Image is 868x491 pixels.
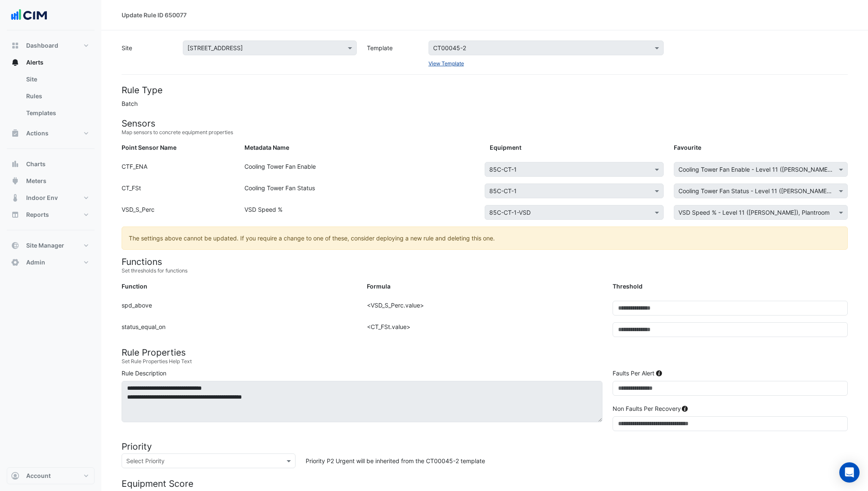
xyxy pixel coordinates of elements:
[7,467,95,484] button: Account
[11,194,19,202] app-icon: Indoor Env
[239,205,485,223] div: VSD Speed %
[117,205,239,223] div: VSD_S_Perc
[122,118,848,129] h4: Sensors
[26,258,45,267] span: Admin
[11,210,19,219] app-icon: Reports
[26,129,49,138] span: Actions
[122,227,848,250] ngb-alert: The settings above cannot be updated. If you require a change to one of these, consider deploying...
[7,173,95,189] button: Meters
[19,88,95,105] a: Rules
[26,194,58,202] span: Indoor Env
[26,58,43,67] span: Alerts
[362,301,607,322] div: <VSD_S_Perc.value>
[613,283,643,290] strong: Threshold
[7,37,95,54] button: Dashboard
[117,322,362,344] div: status_equal_on
[613,369,654,378] label: Faults Per Alert
[11,58,19,67] app-icon: Alerts
[19,71,95,88] a: Site
[7,125,95,142] button: Actions
[11,177,19,185] app-icon: Meters
[26,177,46,185] span: Meters
[11,41,19,50] app-icon: Dashboard
[485,205,664,220] app-equipment-select: Select Equipment
[117,40,178,67] label: Site
[122,129,848,136] small: Map sensors to concrete equipment properties
[7,189,95,206] button: Indoor Env
[7,156,95,173] button: Charts
[11,160,19,168] app-icon: Charts
[367,283,391,290] strong: Formula
[122,358,848,365] small: Set Rule Properties Help Text
[122,283,147,290] strong: Function
[117,301,362,322] div: spd_above
[26,160,46,168] span: Charts
[655,370,663,377] div: Tooltip anchor
[674,144,701,151] strong: Favourite
[490,144,521,151] strong: Equipment
[122,369,166,378] label: Rule Description
[244,144,289,151] strong: Metadata Name
[26,41,58,50] span: Dashboard
[613,404,681,413] label: Non Faults Per Recovery
[117,183,239,202] div: CT_FSt
[19,105,95,121] a: Templates
[239,162,485,180] div: Cooling Tower Fan Enable
[674,205,848,220] app-favourites-select: Select Favourite
[7,237,95,254] button: Site Manager
[681,405,689,413] div: Tooltip anchor
[122,478,848,489] h4: Equipment Score
[122,11,187,19] div: Update Rule ID 650077
[26,472,51,480] span: Account
[362,322,607,344] div: <CT_FSt.value>
[674,183,848,198] app-favourites-select: Select Favourite
[239,183,485,202] div: Cooling Tower Fan Status
[11,241,19,250] app-icon: Site Manager
[7,54,95,71] button: Alerts
[11,129,19,138] app-icon: Actions
[11,258,19,267] app-icon: Admin
[429,60,464,67] a: View Template
[117,162,239,180] div: CTF_ENA
[301,453,853,468] div: Priority P2 Urgent will be inherited from the CT00045-2 template
[674,162,848,177] app-favourites-select: Select Favourite
[26,241,64,250] span: Site Manager
[122,85,848,95] h4: Rule Type
[7,206,95,223] button: Reports
[122,267,848,275] small: Set thresholds for functions
[122,347,848,358] h4: Rule Properties
[122,144,176,151] strong: Point Sensor Name
[362,40,423,67] label: Template
[10,7,48,24] img: Company Logo
[122,256,848,267] h4: Functions
[839,462,860,483] div: Open Intercom Messenger
[122,441,848,452] h4: Priority
[485,183,664,198] app-equipment-select: Select Equipment
[485,162,664,177] app-equipment-select: Select Equipment
[7,254,95,271] button: Admin
[26,210,49,219] span: Reports
[7,71,95,125] div: Alerts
